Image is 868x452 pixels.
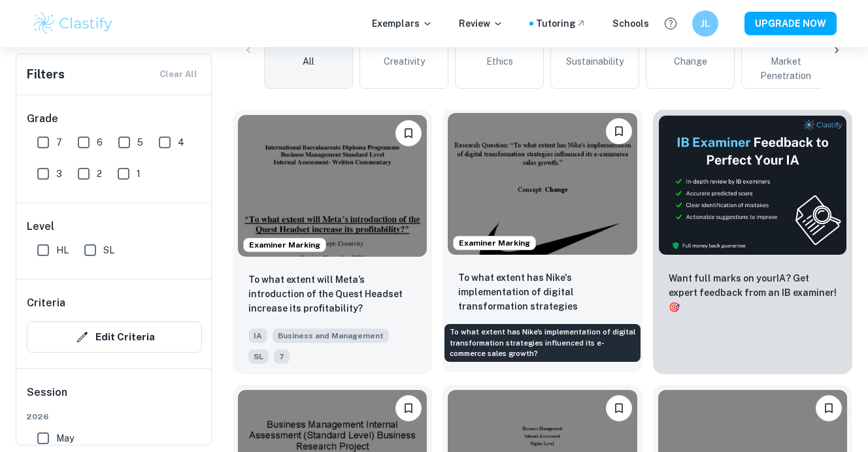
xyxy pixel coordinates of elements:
a: Tutoring [536,16,586,31]
span: May [56,431,74,445]
p: Review [459,16,503,31]
button: Bookmark [395,395,422,421]
p: To what extent will Meta’s introduction of the Quest Headset increase its profitability? [248,272,416,315]
span: Examiner Marking [454,237,535,249]
img: Business and Management IA example thumbnail: To what extent will Meta’s introduction [238,115,427,257]
h6: Session [27,385,202,411]
h6: Level [27,219,202,234]
p: Exemplars [372,16,433,31]
button: Bookmark [395,120,422,146]
img: Business and Management IA example thumbnail: To what extent has Nike's implementation [448,113,637,255]
button: JL [692,10,718,37]
span: Sustainability [566,54,624,69]
div: To what extent has Nike's implementation of digital transformation strategies influenced its e-co... [444,324,641,362]
button: Help and Feedback [659,12,682,35]
span: Change [674,54,707,69]
img: Thumbnail [658,115,847,255]
button: UPGRADE NOW [744,12,837,35]
img: Clastify logo [31,10,114,37]
span: SL [248,349,269,364]
span: 5 [137,135,143,150]
button: Bookmark [816,395,842,421]
span: 3 [56,167,62,181]
span: 7 [274,349,290,364]
h6: Criteria [27,295,65,311]
button: Edit Criteria [27,321,202,353]
span: HL [56,243,69,257]
a: Examiner MarkingBookmarkTo what extent will Meta’s introduction of the Quest Headset increase its... [233,110,432,374]
a: ThumbnailWant full marks on yourIA? Get expert feedback from an IB examiner! [653,110,852,374]
span: IA [248,329,267,343]
span: 6 [97,135,103,150]
button: Bookmark [606,118,632,144]
a: Schools [612,16,649,31]
span: 🎯 [669,302,680,312]
p: To what extent has Nike's implementation of digital transformation strategies influenced its e-co... [458,270,626,315]
a: Examiner MarkingBookmarkTo what extent has Nike's implementation of digital transformation strate... [442,110,642,374]
span: 1 [137,167,141,181]
span: 2 [97,167,102,181]
span: Ethics [486,54,513,69]
span: Business and Management [273,329,389,343]
span: 2026 [27,411,202,423]
span: 4 [178,135,184,150]
button: Bookmark [606,395,632,421]
h6: Grade [27,111,202,127]
span: 7 [56,135,62,150]
span: Examiner Marking [244,239,325,251]
span: All [303,54,314,69]
h6: JL [698,16,713,31]
h6: Filters [27,65,65,84]
span: Market Penetration [747,54,824,83]
p: Want full marks on your IA ? Get expert feedback from an IB examiner! [669,271,837,314]
span: SL [103,243,114,257]
span: Creativity [384,54,425,69]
